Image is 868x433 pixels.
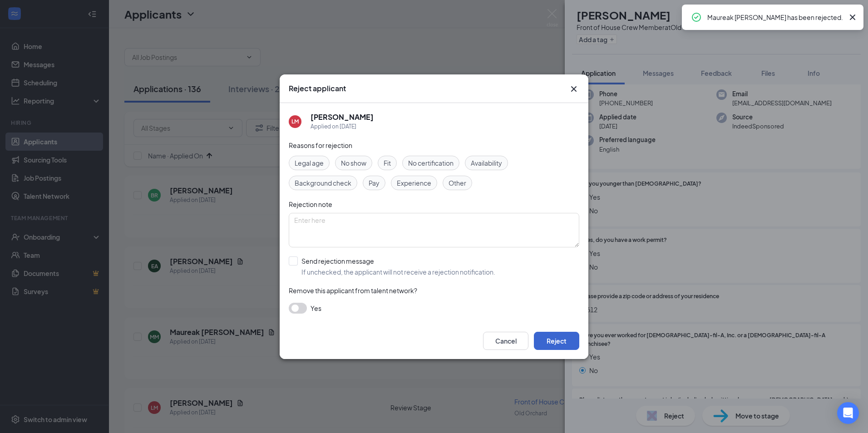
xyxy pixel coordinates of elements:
[471,158,502,168] span: Availability
[568,84,579,94] button: Close
[289,286,417,295] span: Remove this applicant from talent network?
[311,122,374,131] div: Applied on [DATE]
[837,402,859,424] div: Open Intercom Messenger
[311,303,321,314] span: Yes
[291,118,299,125] div: LM
[289,141,352,149] span: Reasons for rejection
[691,12,702,23] svg: CheckmarkCircle
[289,84,346,93] h3: Reject applicant
[295,178,351,188] span: Background check
[847,12,858,23] svg: Cross
[397,178,431,188] span: Experience
[295,158,324,168] span: Legal age
[483,332,528,350] button: Cancel
[707,12,843,23] div: Maureak [PERSON_NAME] has been rejected.
[449,178,466,188] span: Other
[384,158,391,168] span: Fit
[534,332,579,350] button: Reject
[369,178,380,188] span: Pay
[289,200,332,208] span: Rejection note
[408,158,454,168] span: No certification
[568,84,579,94] svg: Cross
[311,112,374,122] h5: [PERSON_NAME]
[341,158,366,168] span: No show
